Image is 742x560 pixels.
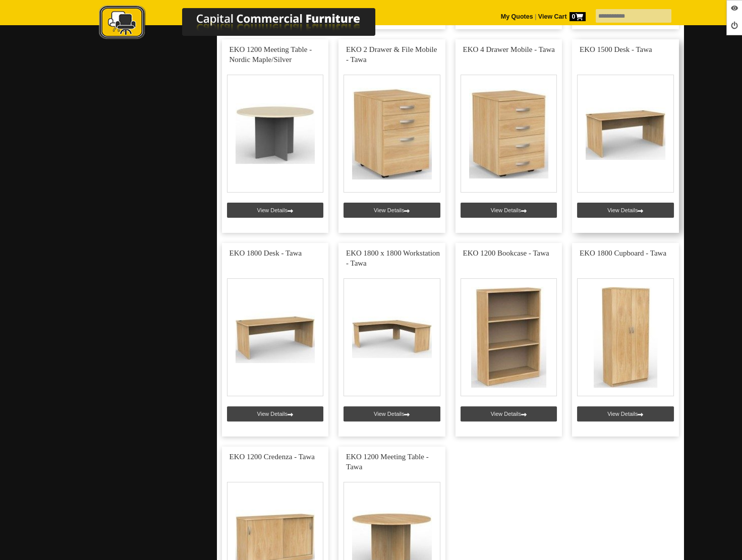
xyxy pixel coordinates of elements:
a: My Quotes [501,13,533,20]
a: View Cart0 [536,13,585,20]
span: 0 [569,12,586,21]
img: Capital Commercial Furniture Logo [71,5,424,42]
a: Capital Commercial Furniture Logo [71,5,424,45]
strong: View Cart [538,13,586,20]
